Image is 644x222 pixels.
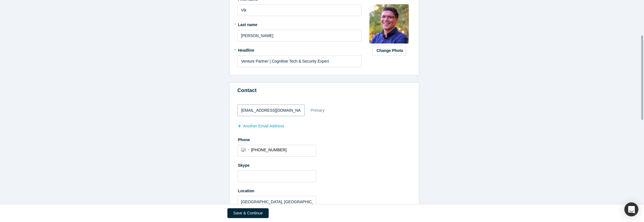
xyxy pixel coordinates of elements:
[237,196,316,208] input: Enter a location
[227,208,269,218] button: Save & Continue
[237,186,411,194] label: Location
[237,87,411,94] h3: Contact
[237,45,362,53] label: Headline
[369,4,409,44] img: Profile user default
[310,106,325,115] div: Primary
[237,121,290,131] button: another Email Address
[237,55,362,67] input: Partner, CEO
[237,161,411,168] label: Skype
[237,20,362,28] label: Last name
[372,45,406,56] button: Change Photo
[237,135,411,143] label: Phone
